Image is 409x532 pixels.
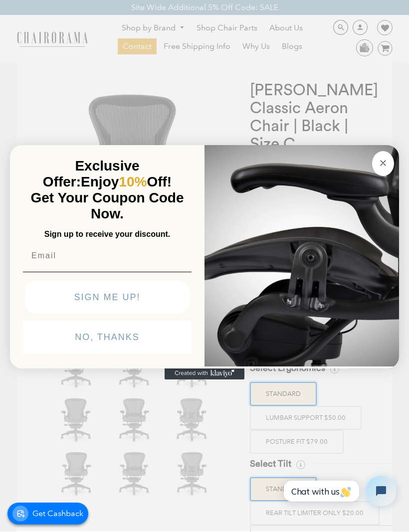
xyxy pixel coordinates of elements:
img: noicon [15,509,25,519]
span: Enjoy Off! [81,174,172,189]
span: Exclusive Offer: [43,158,140,189]
img: 92d77583-a095-41f6-84e7-858462e0427a.jpeg [204,143,399,366]
a: Created with Klaviyo - opens in a new tab [165,367,244,379]
button: Close dialog [372,151,394,176]
span: Get Your Coupon Code Now. [31,190,184,221]
span: Sign up to receive your discount. [44,230,170,238]
span: 10% [119,174,147,189]
iframe: Tidio Chat [273,468,405,515]
button: NO, THANKS [23,321,192,354]
input: Email [23,246,192,266]
a: noicon Get Cashback [7,503,88,525]
button: SIGN ME UP! [25,281,190,314]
